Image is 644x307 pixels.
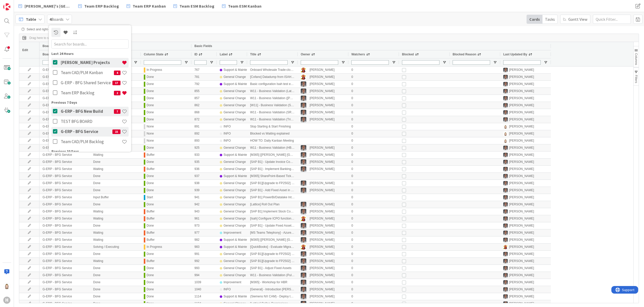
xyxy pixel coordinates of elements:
input: Label Filter Input [220,60,237,65]
h4: G-ERP - BFG Shared Service [61,80,112,85]
div: 942 [191,201,217,208]
div: 0 [348,67,399,73]
div: 855 [191,88,217,95]
h4: Team CAD/PLM Kanban [61,70,114,75]
span: Columns [634,53,638,65]
div: 0 [348,116,399,123]
img: PS [503,280,508,285]
div: 0 [348,95,399,102]
div: 936 [191,166,217,172]
input: Board Title Filter Input [43,60,80,65]
div: 941 [191,194,217,201]
div: 982 [191,236,217,243]
span: Board [43,44,51,48]
div: G-ERP - BFG Service [39,272,90,279]
input: ID Filter Input [194,60,207,65]
div: G-ERP - BFG Service [39,95,90,102]
img: PS [503,174,508,179]
img: PS [301,258,306,264]
div: [QuickBooks] - Evaluate Migration to QuickBooks Online (SaaS) [247,244,298,250]
div: 983 [191,244,217,250]
img: Visit kanbanzone.com [3,3,10,10]
button: Open Filter Menu [544,60,548,64]
span: 4 [114,70,120,75]
div: 0 [348,251,399,257]
div: G-ERP - BFG Service [39,166,90,172]
div: [SAP B1] - Adjust Fixed Assets [247,265,298,272]
div: [SAP B1] - Update Invoice Communication with SEFAZ [247,159,298,165]
div: G-ERP - BFG Service [39,180,90,187]
input: Search for boards... [51,39,129,48]
button: Open Filter Menu [392,60,396,64]
div: 0 [348,102,399,109]
input: Quick Filter... [593,15,631,24]
div: 792 [191,81,217,87]
div: 938 [191,180,217,187]
div: 935 [191,159,217,165]
div: 933 [191,151,217,158]
div: G-ERP - BFG Service [39,215,90,222]
h4: [PERSON_NAME] Projects [61,60,122,65]
div: Done [90,251,141,257]
img: LC [301,244,306,250]
div: Basic configuration Isah test environment HSG [247,81,298,87]
div: 994 [191,272,217,279]
div: Previous 30 Days [51,148,129,154]
span: Team ERP Kanban [133,3,166,9]
div: [W11] - Business Validation (SAP Business One B1) [247,102,298,109]
div: 1124 [191,300,217,307]
div: 1039 [191,279,217,286]
a: Team ESM Kanban [219,2,265,11]
div: 767 [191,67,217,73]
div: 872 [191,116,217,123]
div: G-ERP - BFG Service [39,279,90,286]
span: 7 [114,109,120,114]
div: G-ERP - BFG Service [39,251,90,257]
button: Open Filter Menu [493,60,497,64]
div: 0 [348,88,399,95]
span: Blocked Reason [453,53,476,56]
img: PS [503,96,508,101]
div: G-ERP - BFG Service [39,88,90,95]
a: Team ESM Backlog [170,2,217,11]
img: PS [301,223,306,229]
div: Select and right-click cells in the table to perform advanced actions [22,28,636,31]
input: Owner Filter Input [301,60,338,65]
div: 0 [348,201,399,208]
div: 857 [191,95,217,102]
div: Cards [527,15,542,24]
input: Last Updated By Filter Input [503,60,541,65]
img: PS [503,89,508,94]
div: 0 [348,166,399,172]
div: Done [90,222,141,229]
div: G-ERP - BFG Service [39,116,90,123]
div: [M365] - Workshop for HBR [247,279,298,286]
img: PS [503,195,508,200]
img: PS [503,238,508,242]
div: Waiting [90,151,141,158]
img: PS [301,230,306,236]
div: 0 [348,208,399,215]
img: PS [301,96,306,101]
div: Last 24 Hours [51,51,129,56]
span: Owner [301,53,310,56]
a: Team ERP Backlog [75,2,122,11]
button: Open Filter Menu [291,60,295,64]
span: Table [26,16,36,22]
div: 943 [191,208,217,215]
div: 977 [191,229,217,236]
div: [M365] [[PERSON_NAME] [GEOGRAPHIC_DATA]] Migrate on-premises data to MS Teams/SharePoint for all ... [247,151,298,158]
div: G-ERP - BFG Service [39,244,90,250]
div: Solving / Executing [90,244,141,250]
span: 2 [114,91,120,95]
div: G-ERP - BFG Service [39,222,90,229]
span: ID [194,53,197,56]
img: PS [301,117,306,122]
div: W11 - Business Validation (Lattice) [247,88,298,95]
div: 992 [191,258,217,265]
div: 0 [348,173,399,180]
img: PS [503,181,508,186]
div: [SAP B1] - Update Fixed Assets records [247,222,298,229]
div: G-ERP - BFG Service [39,286,90,293]
div: W11 - Business Validation ([PERSON_NAME]) [247,95,298,102]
